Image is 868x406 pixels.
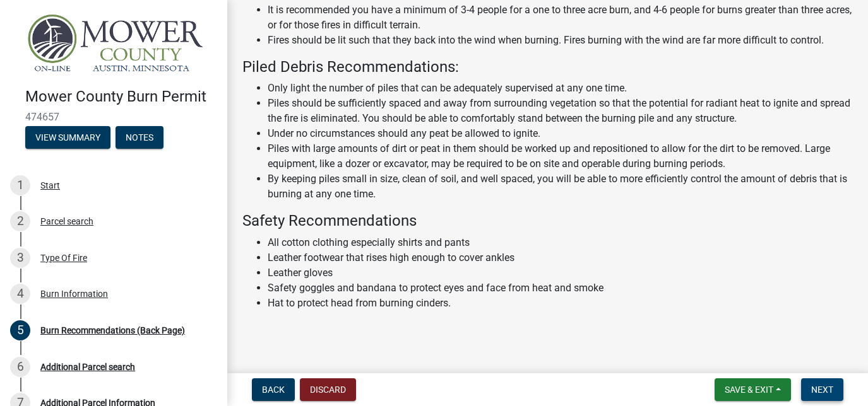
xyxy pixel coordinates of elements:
[40,289,108,298] div: Burn Information
[725,385,773,395] span: Save & Exit
[40,362,135,371] div: Additional Parcel search
[25,126,110,149] button: View Summary
[268,171,853,202] li: By keeping piles small in size, clean of soil, and well spaced, you will be able to more efficien...
[10,175,30,195] div: 1
[268,281,853,296] li: Safety goggles and bandana to protect eyes and face from heat and smoke
[252,378,295,401] button: Back
[262,385,285,395] span: Back
[116,133,163,143] wm-modal-confirm: Notes
[10,248,30,268] div: 3
[268,265,853,281] li: Leather gloves
[300,378,356,401] button: Discard
[40,181,60,190] div: Start
[268,250,853,265] li: Leather footwear that rises high enough to cover ankles
[25,13,207,74] img: Mower County, Minnesota
[268,81,853,96] li: Only light the number of piles that can be adequately supervised at any one time.
[715,378,791,401] button: Save & Exit
[268,96,853,126] li: Piles should be sufficiently spaced and away from surrounding vegetation so that the potential fo...
[25,111,202,123] span: 474657
[25,88,217,106] h4: Mower County Burn Permit
[268,33,853,48] li: Fires should be lit such that they back into the wind when burning. Fires burning with the wind a...
[268,141,853,171] li: Piles with large amounts of dirt or peat in them should be worked up and repositioned to allow fo...
[25,133,110,143] wm-modal-confirm: Summary
[242,58,853,76] h4: Piled Debris Recommendations:
[268,296,853,311] li: Hat to protect head from burning cinders.
[268,3,853,33] li: It is recommended you have a minimum of 3-4 people for a one to three acre burn, and 4-6 people f...
[10,320,30,340] div: 5
[40,253,87,262] div: Type Of Fire
[40,326,185,335] div: Burn Recommendations (Back Page)
[10,357,30,377] div: 6
[801,378,843,401] button: Next
[10,284,30,304] div: 4
[811,385,833,395] span: Next
[268,235,853,250] li: All cotton clothing especially shirts and pants
[40,217,93,226] div: Parcel search
[242,212,853,230] h4: Safety Recommendations
[10,211,30,231] div: 2
[116,126,163,149] button: Notes
[268,126,853,141] li: Under no circumstances should any peat be allowed to ignite.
